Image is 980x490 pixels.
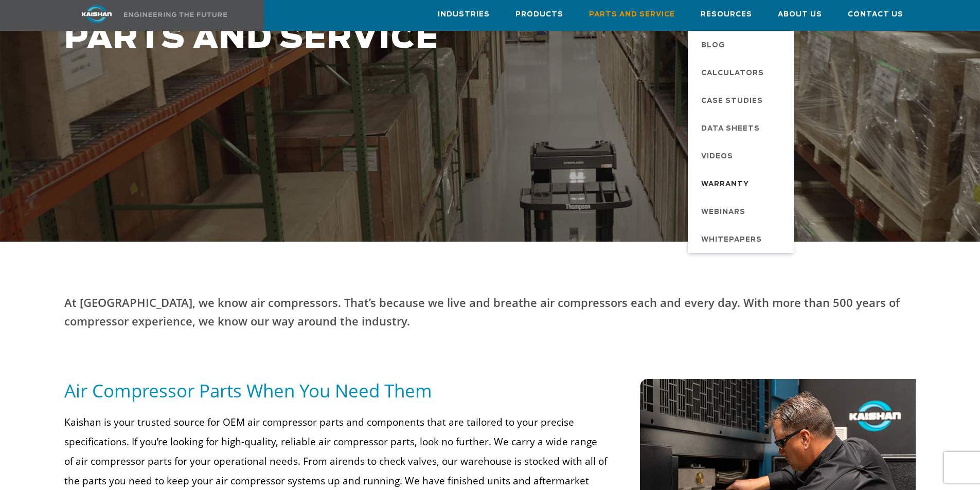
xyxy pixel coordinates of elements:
[589,1,675,28] a: Parts and Service
[701,65,764,82] span: Calculators
[515,9,563,21] span: Products
[515,1,563,28] a: Products
[691,114,794,142] a: Data Sheets
[691,197,794,225] a: Webinars
[701,93,763,110] span: Case Studies
[701,176,749,193] span: Warranty
[701,9,752,21] span: Resources
[701,120,760,138] span: Data Sheets
[701,148,733,166] span: Videos
[691,59,794,86] a: Calculators
[124,12,227,17] img: Engineering the future
[691,31,794,59] a: Blog
[438,9,490,21] span: Industries
[64,293,916,330] p: At [GEOGRAPHIC_DATA], we know air compressors. That’s because we live and breathe air compressors...
[691,86,794,114] a: Case Studies
[701,204,745,221] span: Webinars
[691,225,794,253] a: Whitepapers
[701,37,725,55] span: Blog
[64,22,772,56] h1: PARTS AND SERVICE
[701,231,762,249] span: Whitepapers
[778,1,822,28] a: About Us
[778,9,822,21] span: About Us
[848,9,903,21] span: Contact Us
[58,5,135,23] img: kaishan logo
[701,1,752,28] a: Resources
[64,379,608,402] h5: Air Compressor Parts When You Need Them
[848,1,903,28] a: Contact Us
[691,142,794,170] a: Videos
[589,9,675,21] span: Parts and Service
[691,170,794,197] a: Warranty
[438,1,490,28] a: Industries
